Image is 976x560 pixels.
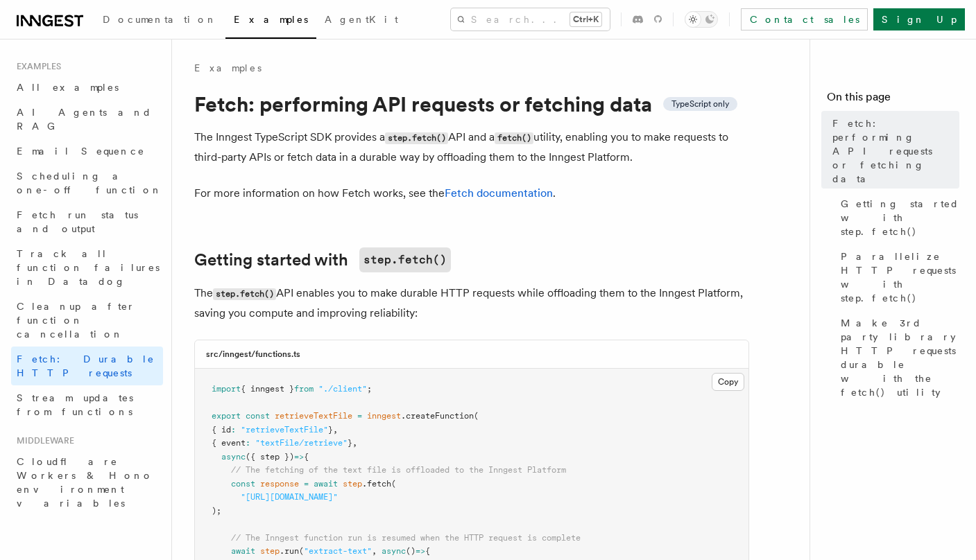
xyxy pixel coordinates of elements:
[382,546,406,556] span: async
[241,384,294,394] span: { inngest }
[835,244,959,310] a: Parallelize HTTP requests with step.fetch()
[741,8,868,30] a: Contact sales
[194,184,749,203] p: For more information on how Fetch works, see the .
[194,61,262,75] a: Examples
[17,170,162,195] span: Scheduling a one-off function
[11,294,163,347] a: Cleanup after function cancellation
[348,438,352,448] span: }
[213,288,276,300] code: step.fetch()
[231,533,581,543] span: // The Inngest function run is resumed when the HTTP request is complete
[425,546,430,556] span: {
[221,452,246,462] span: async
[17,107,152,132] span: AI Agents and RAG
[275,411,352,421] span: retrieveTextFile
[231,546,255,556] span: await
[212,411,241,421] span: export
[11,202,163,241] a: Fetch run status and output
[294,384,314,394] span: from
[17,392,133,417] span: Stream updates from functions
[194,247,451,272] a: Getting started withstep.fetch()
[367,411,401,421] span: inngest
[304,479,309,489] span: =
[11,347,163,385] a: Fetch: Durable HTTP requests
[873,8,965,30] a: Sign Up
[841,250,959,305] span: Parallelize HTTP requests with step.fetch()
[401,411,474,421] span: .createFunction
[241,492,338,502] span: "[URL][DOMAIN_NAME]"
[194,283,749,323] p: The API enables you to make durable HTTP requests while offloading them to the Inngest Platform, ...
[11,435,74,446] span: Middleware
[391,479,396,489] span: (
[17,248,160,287] span: Track all function failures in Datadog
[841,197,959,238] span: Getting started with step.fetch()
[11,449,163,516] a: Cloudflare Workers & Hono environment variables
[246,438,250,448] span: :
[835,191,959,244] a: Getting started with step.fetch()
[11,139,163,164] a: Email Sequence
[103,14,217,25] span: Documentation
[316,4,406,37] a: AgentKit
[231,465,566,475] span: // The fetching of the text file is offloaded to the Inngest Platform
[372,546,377,556] span: ,
[359,247,451,272] code: step.fetch()
[11,241,163,294] a: Track all function failures in Datadog
[451,8,610,30] button: Search...Ctrl+K
[212,384,241,394] span: import
[260,546,280,556] span: step
[835,310,959,405] a: Make 3rd party library HTTP requests durable with the fetch() utility
[362,479,391,489] span: .fetch
[234,14,308,25] span: Examples
[17,146,145,157] span: Email Sequence
[17,353,155,378] span: Fetch: Durable HTTP requests
[194,91,749,116] h1: Fetch: performing API requests or fetching data
[206,349,300,360] h3: src/inngest/functions.ts
[304,452,309,462] span: {
[318,384,367,394] span: "./client"
[367,384,372,394] span: ;
[11,100,163,139] a: AI Agents and RAG
[343,479,362,489] span: step
[231,479,255,489] span: const
[212,506,221,516] span: );
[11,61,61,72] span: Examples
[17,82,119,93] span: All examples
[241,425,328,435] span: "retrieveTextFile"
[841,316,959,399] span: Make 3rd party library HTTP requests durable with the fetch() utility
[827,89,959,111] h4: On this page
[671,98,729,110] span: TypeScript only
[495,132,533,144] code: fetch()
[570,12,601,26] kbd: Ctrl+K
[11,164,163,202] a: Scheduling a one-off function
[352,438,357,448] span: ,
[94,4,225,37] a: Documentation
[11,75,163,100] a: All examples
[333,425,338,435] span: ,
[832,116,959,186] span: Fetch: performing API requests or fetching data
[231,425,236,435] span: :
[357,411,362,421] span: =
[17,456,153,509] span: Cloudflare Workers & Hono environment variables
[328,425,333,435] span: }
[260,479,299,489] span: response
[304,546,372,556] span: "extract-text"
[416,546,425,556] span: =>
[225,4,316,39] a: Examples
[280,546,299,556] span: .run
[11,385,163,424] a: Stream updates from functions
[246,411,270,421] span: const
[246,452,294,462] span: ({ step })
[685,11,718,28] button: Toggle dark mode
[325,14,398,25] span: AgentKit
[474,411,479,421] span: (
[445,186,553,200] a: Fetch documentation
[212,425,231,435] span: { id
[194,128,749,167] p: The Inngest TypeScript SDK provides a API and a utility, enabling you to make requests to third-p...
[255,438,348,448] span: "textFile/retrieve"
[827,111,959,191] a: Fetch: performing API requests or fetching data
[314,479,338,489] span: await
[712,373,744,391] button: Copy
[294,452,304,462] span: =>
[406,546,416,556] span: ()
[17,301,135,340] span: Cleanup after function cancellation
[299,546,304,556] span: (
